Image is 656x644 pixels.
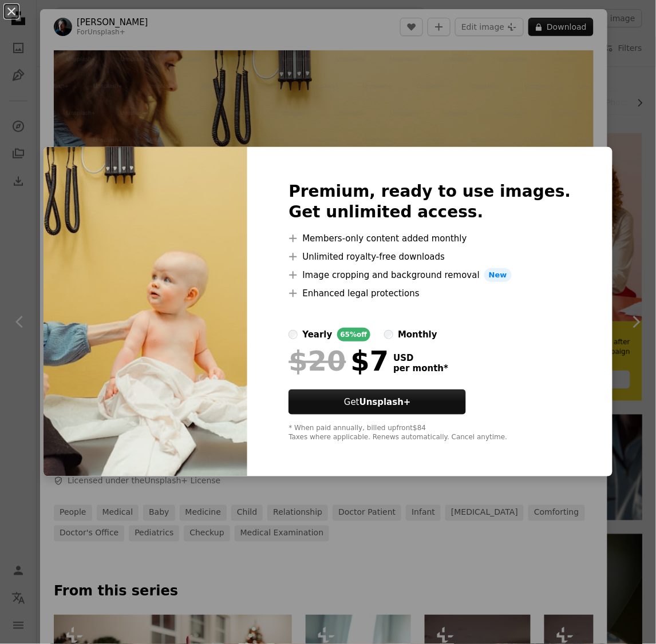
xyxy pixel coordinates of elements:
strong: Unsplash+ [359,397,411,407]
span: New [484,268,512,282]
span: per month * [393,363,448,373]
input: monthly [384,330,393,339]
input: yearly65%off [289,330,298,339]
li: Enhanced legal protections [289,287,571,300]
div: $7 [289,346,389,376]
span: $20 [289,346,346,376]
div: 65% off [337,328,371,341]
li: Image cropping and background removal [289,268,571,282]
div: yearly [302,328,332,341]
li: Members-only content added monthly [289,232,571,245]
div: * When paid annually, billed upfront $84 Taxes where applicable. Renews automatically. Cancel any... [289,424,571,442]
span: USD [393,353,448,363]
img: premium_photo-1668806642985-de4a959ffce6 [44,147,247,476]
h2: Premium, ready to use images. Get unlimited access. [289,181,571,222]
li: Unlimited royalty-free downloads [289,250,571,264]
button: GetUnsplash+ [289,389,466,415]
div: monthly [398,328,437,341]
